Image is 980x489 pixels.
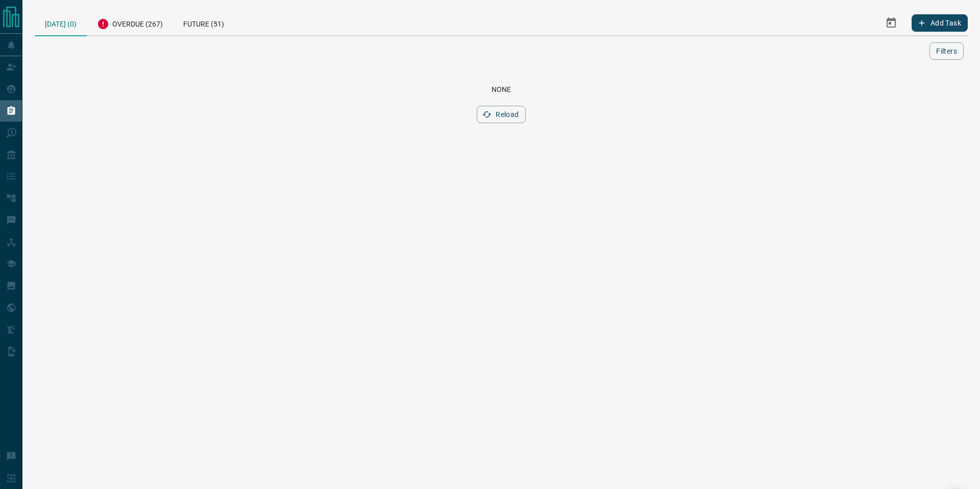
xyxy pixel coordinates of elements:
button: Reload [477,106,525,123]
button: Add Task [912,14,968,32]
div: Future (51) [173,10,234,35]
div: [DATE] (0) [35,10,87,36]
div: None [47,85,955,94]
div: Overdue (267) [87,10,173,35]
button: Select Date Range [879,11,903,35]
button: Filters [929,42,964,60]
